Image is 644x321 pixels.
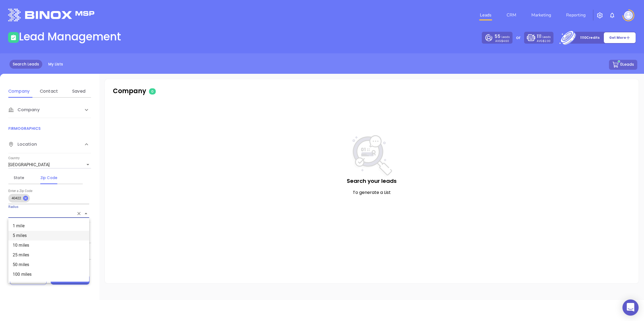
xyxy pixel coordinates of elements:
label: Country [8,157,20,160]
span: Company [8,107,40,113]
p: Leads [494,33,510,40]
img: iconSetting [597,12,603,19]
label: Radius [8,205,18,209]
p: Company [113,86,258,96]
h1: Lead Management [19,30,121,43]
span: 0 [149,88,156,95]
button: Close [82,210,90,217]
li: 5 miles [8,231,89,240]
span: Location [8,141,37,148]
div: Contact [38,88,60,95]
img: user [624,11,633,20]
span: $2.30 [543,39,550,43]
div: Zip Code [38,175,60,181]
a: Reporting [564,10,588,20]
li: 10 miles [8,240,89,250]
p: Search your leads [116,177,628,185]
span: 111 [537,33,542,40]
button: 0Leads [609,60,637,70]
p: Leads [537,33,551,40]
a: My Lists [45,60,66,69]
p: AVG [495,40,509,42]
span: 55 [494,33,500,40]
button: Get More [604,32,636,43]
span: 40422 [8,196,24,201]
p: AVG [537,40,550,42]
div: State [8,175,30,181]
div: Company [8,102,91,118]
div: Company [8,88,30,95]
img: logo [8,9,94,21]
p: 1110 Credits [580,35,600,40]
li: 25 miles [8,250,89,260]
div: [GEOGRAPHIC_DATA] [8,160,91,169]
a: CRM [504,10,518,20]
span: $4.60 [501,39,509,43]
p: FIRMOGRAPHICS [8,125,91,131]
label: Enter a Zip Code [8,190,32,193]
li: 1 mile [8,221,89,231]
li: 50 miles [8,260,89,270]
p: To generate a List [116,189,628,196]
img: iconNotification [609,12,615,19]
button: Clear [75,210,83,217]
a: Marketing [529,10,553,20]
a: Leads [478,10,494,20]
a: Search Leads [9,60,42,69]
div: Saved [68,88,89,95]
li: 100 miles [8,270,89,279]
div: Revenue [8,243,91,259]
img: NoSearch [352,135,392,177]
p: or [516,34,521,41]
div: Industry [8,227,91,243]
div: Location [8,136,91,153]
div: 40422 [8,194,30,203]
